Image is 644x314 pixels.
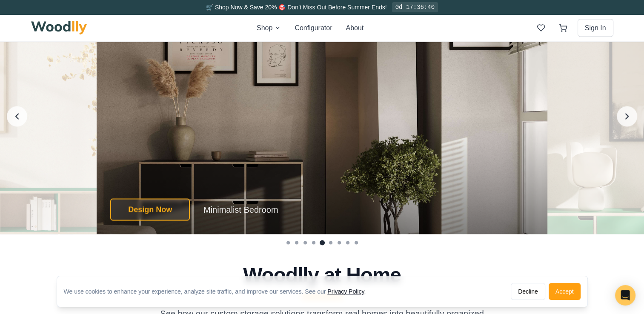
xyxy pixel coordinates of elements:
p: Minimalist Bedroom [203,204,278,216]
button: About [346,23,364,33]
button: Configurator [295,23,332,33]
div: 0d 17:36:40 [392,2,438,12]
button: Shop [257,23,281,33]
img: Woodlly [31,21,87,35]
a: Privacy Policy [327,288,364,295]
div: We use cookies to enhance your experience, analyze site traffic, and improve our services. See our . [64,287,373,296]
button: Accept [549,283,581,300]
button: Design Now [110,199,190,221]
button: Previous image [7,106,27,127]
div: Open Intercom Messenger [615,285,635,305]
span: 🛒 Shop Now & Save 20% 🎯 Don’t Miss Out Before Summer Ends! [206,4,387,11]
button: Sign In [578,19,613,37]
button: Next image [617,106,637,127]
h2: Woodlly at Home [34,265,610,285]
button: Decline [511,283,545,300]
